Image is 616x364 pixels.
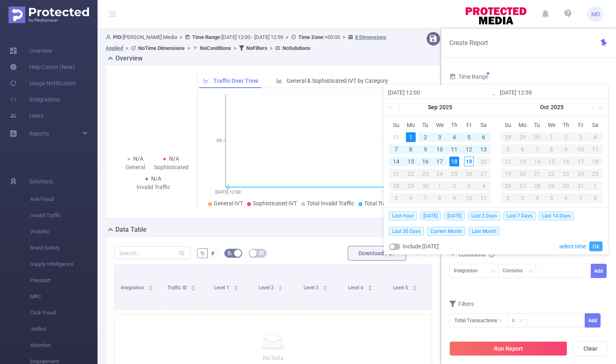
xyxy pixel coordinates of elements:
span: We [433,121,447,129]
a: Usage Notification [10,75,76,91]
div: 22 [544,169,559,179]
i: icon: down [519,318,524,324]
div: 14 [391,157,401,166]
a: Help Center (New) [10,59,75,75]
div: 4 [530,193,544,203]
td: November 7, 2025 [573,192,588,204]
i: icon: down [491,269,496,274]
div: 24 [433,169,447,179]
a: Last year (Control + left) [387,99,397,115]
div: 30 [418,181,433,191]
tspan: [DATE] 12:59 [383,190,408,195]
div: 1 [544,132,559,142]
td: October 5, 2025 [501,143,515,155]
span: > [267,45,275,51]
div: 11 [449,144,459,154]
div: 6 [403,193,418,203]
span: N/A [151,175,161,182]
th: Wed [433,119,447,131]
div: Include [DATE] [389,239,439,254]
td: October 9, 2025 [447,192,462,204]
div: 1 [406,132,416,142]
div: Sort [233,284,238,289]
div: 10 [462,193,476,203]
td: September 19, 2025 [462,155,476,168]
th: Thu [447,119,462,131]
td: October 6, 2025 [515,143,530,155]
div: 21 [389,169,403,179]
td: November 6, 2025 [559,192,573,204]
span: > [185,45,193,51]
i: icon: caret-up [191,284,195,286]
td: October 3, 2025 [462,180,476,192]
tspan: [DATE] 12:00 [215,190,241,195]
td: October 17, 2025 [573,155,588,168]
div: 8 [406,144,416,154]
div: 4 [588,132,603,142]
span: Attention [30,337,98,353]
div: 16 [421,157,430,166]
div: 31 [391,132,401,142]
td: September 13, 2025 [476,143,491,155]
span: Su [501,121,515,129]
td: October 29, 2025 [544,180,559,192]
span: [DATE] [444,211,465,220]
td: September 26, 2025 [462,168,476,180]
th: Mon [403,119,418,131]
div: 2 [421,132,430,142]
td: September 28, 2025 [389,180,403,192]
td: October 13, 2025 [515,155,530,168]
td: September 30, 2025 [530,131,544,143]
a: Previous month (PageUp) [396,99,403,115]
div: 29 [403,181,418,191]
span: > [177,34,185,40]
span: Sa [476,121,491,129]
td: September 15, 2025 [403,155,418,168]
div: 23 [559,169,573,179]
th: Sat [476,119,491,131]
div: 12 [464,144,474,154]
h2: Data Table [115,225,147,235]
span: Unified [30,321,98,337]
input: Search... [114,246,191,259]
b: PID: [113,34,123,40]
a: Next month (PageDown) [588,99,596,115]
th: Tue [418,119,433,131]
td: September 24, 2025 [433,168,447,180]
div: 13 [515,157,530,166]
td: September 23, 2025 [418,168,433,180]
div: 19 [501,169,515,179]
b: Time Range: [192,34,221,40]
input: Start date [388,88,492,97]
td: October 11, 2025 [588,143,603,155]
span: Total Transactions [364,200,411,207]
td: October 19, 2025 [501,168,515,180]
span: N/A [169,155,179,162]
span: > [231,45,239,51]
a: Integrations [10,91,60,108]
td: October 2, 2025 [559,131,573,143]
a: Users [10,108,43,124]
div: 15 [406,157,416,166]
span: Mo [515,121,530,129]
tspan: 0% [217,138,222,144]
th: Sun [389,119,403,131]
th: Tue [530,119,544,131]
span: Visibility [30,224,98,240]
td: October 10, 2025 [573,143,588,155]
button: Add [591,264,607,278]
i: icon: down [528,269,533,274]
div: Contains [503,264,528,278]
td: September 3, 2025 [433,131,447,143]
div: 12 [501,157,515,166]
span: Current Month [427,227,465,236]
div: 8 [588,193,603,203]
div: 5 [464,132,474,142]
div: 8 [433,193,447,203]
img: Protected Media [9,6,89,23]
div: 11 [588,144,603,154]
span: % [200,250,204,256]
td: September 5, 2025 [462,131,476,143]
div: 27 [515,181,530,191]
td: October 23, 2025 [559,168,573,180]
